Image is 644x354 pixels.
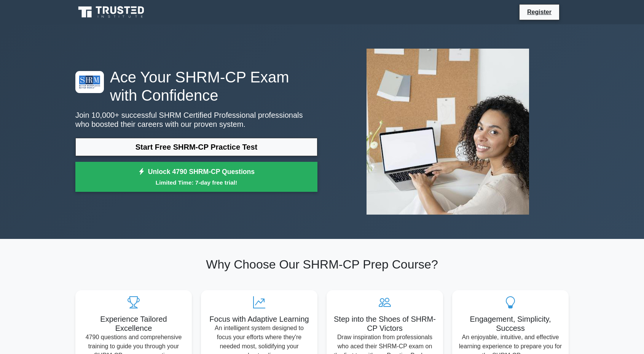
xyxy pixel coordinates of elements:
[333,314,437,333] h5: Step into the Shoes of SHRM-CP Victors
[75,68,317,104] h1: Ace Your SHRM-CP Exam with Confidence
[75,138,317,156] a: Start Free SHRM-CP Practice Test
[75,111,317,129] p: Join 10,000+ successful SHRM Certified Professional professionals who boosted their careers with ...
[458,314,563,333] h5: Engagement, Simplicity, Success
[75,162,317,192] a: Unlock 4790 SHRM-CP QuestionsLimited Time: 7-day free trial!
[81,314,186,333] h5: Experience Tailored Excellence
[523,7,556,17] a: Register
[85,178,308,187] small: Limited Time: 7-day free trial!
[75,257,569,272] h2: Why Choose Our SHRM-CP Prep Course?
[207,314,311,324] h5: Focus with Adaptive Learning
